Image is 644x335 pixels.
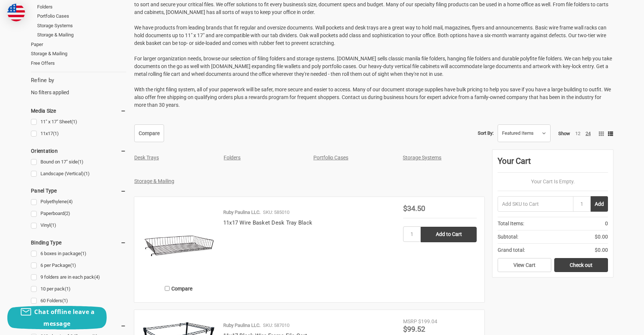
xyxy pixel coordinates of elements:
[7,4,25,21] img: duty and tax information for United States
[31,221,126,230] a: Vinyl
[595,233,608,241] span: $0.00
[134,178,174,184] a: Storage & Mailing
[223,219,312,226] a: 11x17 Wire Basket Desk Tray Black
[31,238,126,247] h5: Binding Type
[31,186,126,195] h5: Panel Type
[31,147,126,155] h5: Orientation
[31,209,126,219] a: Paperboard
[575,131,580,136] a: 12
[421,227,477,242] input: Add to Cart
[165,286,170,291] input: Compare
[403,325,425,334] span: $99.52
[498,258,551,272] a: View Cart
[37,2,126,12] a: Folders
[62,298,68,303] span: (1)
[31,249,126,259] a: 6 boxes in package
[554,258,608,272] a: Check out
[591,196,608,212] button: Add
[498,220,524,228] span: Total Items:
[134,24,613,47] p: We have products from leading brands that fit regular and oversize documents. Wall pockets and de...
[223,322,260,329] p: Ruby Paulina LLC.
[31,272,126,282] a: 9 folders are in each pack
[403,204,425,213] span: $34.50
[498,233,518,241] span: Subtotal:
[31,76,126,85] h5: Refine by
[31,76,126,96] div: No filters applied
[64,211,70,216] span: (2)
[223,209,260,216] p: Ruby Paulina LLC.
[31,40,126,49] a: Paper
[583,315,644,335] iframe: Google Customer Reviews
[605,220,608,228] span: 0
[81,251,86,256] span: (1)
[31,59,126,68] a: Free Offers
[53,131,59,136] span: (1)
[142,205,216,278] img: 11x17 Wire Basket Desk Tray Black
[403,318,417,325] div: MSRP
[263,209,289,216] p: SKU: 585010
[84,171,90,176] span: (1)
[67,199,73,204] span: (4)
[498,155,608,173] div: Your Cart
[37,30,126,40] a: Storage & Mailing
[224,155,241,161] a: Folders
[31,117,126,127] a: 11" x 17" Sheet
[70,262,76,268] span: (1)
[142,282,216,295] label: Compare
[78,159,83,165] span: (1)
[498,246,525,254] span: Grand total:
[595,246,608,254] span: $0.00
[31,197,126,207] a: Polyethylene
[263,322,289,329] p: SKU: 587010
[403,155,441,161] a: Storage Systems
[134,155,159,161] a: Desk Trays
[31,261,126,271] a: 6 per Package
[134,55,613,78] p: For larger organization needs, browse our selection of filing folders and storage systems. [DOMAI...
[50,222,56,228] span: (1)
[478,128,494,139] label: Sort By:
[31,106,126,115] h5: Media Size
[65,286,71,292] span: (1)
[558,131,570,136] span: Show
[37,11,126,21] a: Portfolio Cases
[31,296,126,306] a: 60 Folders
[498,196,573,212] input: Add SKU to Cart
[31,49,126,59] a: Storage & Mailing
[31,169,126,179] a: Landscape (Vertical)
[94,274,100,280] span: (4)
[7,306,107,329] button: Chat offline leave a message
[418,318,437,324] span: $199.04
[34,308,95,328] span: Chat offline leave a message
[71,119,77,124] span: (1)
[586,131,591,136] a: 24
[37,21,126,31] a: Storage Systems
[31,284,126,294] a: 10 per pack
[31,157,126,167] a: Bound on 17" side
[31,129,126,139] a: 11x17
[313,155,348,161] a: Portfolio Cases
[134,124,164,142] a: Compare
[134,86,613,109] p: With the right filing system, all of your paperwork will be safer, more secure and easier to acce...
[498,178,608,186] p: Your Cart Is Empty.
